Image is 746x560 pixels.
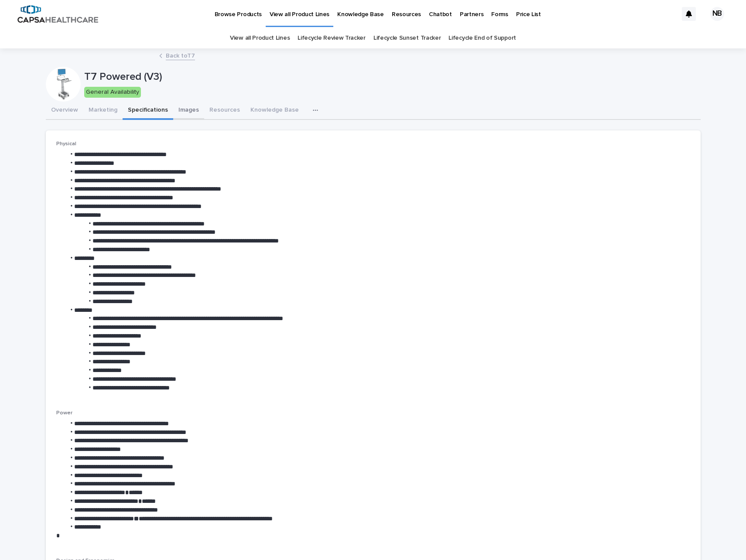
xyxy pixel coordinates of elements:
div: General Availability [84,87,141,98]
span: Power [56,410,72,416]
a: Lifecycle End of Support [448,28,516,48]
button: Resources [204,102,245,120]
div: NB [710,7,724,21]
button: Marketing [83,102,123,120]
a: View all Product Lines [230,28,290,48]
button: Specifications [123,102,173,120]
img: B5p4sRfuTuC72oLToeu7 [17,5,98,23]
span: Physical [56,141,76,147]
a: Lifecycle Sunset Tracker [373,28,441,48]
p: T7 Powered (V3) [84,71,697,83]
button: Images [173,102,204,120]
a: Lifecycle Review Tracker [298,28,366,48]
a: Back toT7 [166,50,195,60]
button: Overview [46,102,83,120]
button: Knowledge Base [245,102,304,120]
